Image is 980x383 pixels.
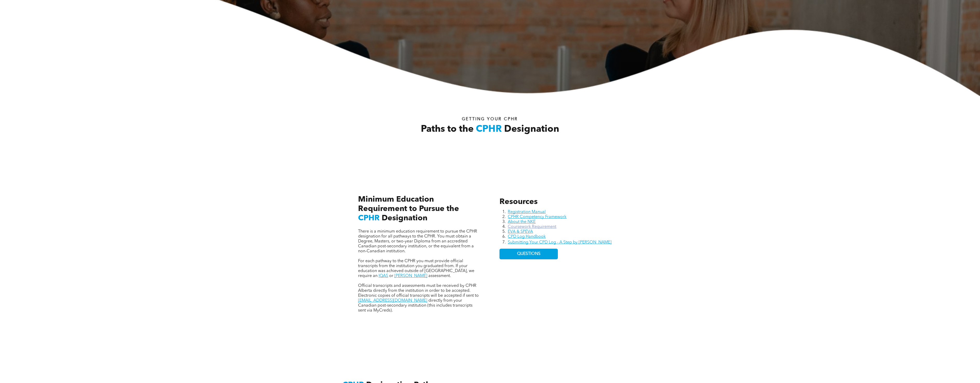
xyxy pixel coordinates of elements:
[508,215,566,219] a: CPHR Competency Framework
[476,125,502,134] span: CPHR
[382,214,427,222] span: Designation
[358,299,427,303] a: [EMAIL_ADDRESS][DOMAIN_NAME]
[358,299,472,313] span: directly from your Canadian post-secondary institution (this includes transcripts sent via MyCreds).
[508,230,533,234] a: EVA & SPEVA
[358,229,477,253] span: There is a minimum education requirement to pursue the CPHR designation for all pathways to the C...
[462,117,518,121] span: Getting your Cphr
[358,196,459,213] span: Minimum Education Requirement to Pursue the
[421,125,474,134] span: Paths to the
[499,249,558,259] a: QUESTIONS
[508,235,546,239] a: CPD Log Handbook
[358,284,479,298] span: Official transcripts and assessments must be received by CPHR Alberta directly from the instituti...
[517,252,540,256] span: QUESTIONS
[499,198,538,206] span: Resources
[358,214,380,222] span: CPHR
[428,274,451,278] span: assessment.
[394,274,427,278] a: [PERSON_NAME]
[508,210,546,214] a: Registration Manual
[389,274,393,278] span: or
[379,274,388,278] a: IQAS
[508,225,556,229] a: Coursework Requirement
[504,125,559,134] span: Designation
[358,259,474,278] span: For each pathway to the CPHR you must provide official transcripts from the institution you gradu...
[508,220,536,224] a: About the NKE
[508,240,612,245] a: Submitting Your CPD Log - A Step by [PERSON_NAME]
